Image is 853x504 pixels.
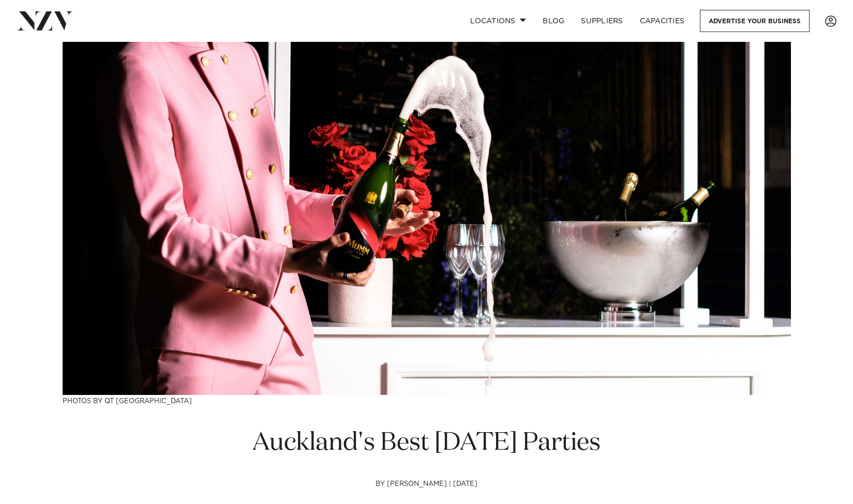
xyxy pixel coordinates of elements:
[534,10,573,32] a: BLOG
[573,10,631,32] a: SUPPLIERS
[17,11,73,30] img: nzv-logo.png
[462,10,534,32] a: Locations
[700,10,810,32] a: Advertise your business
[63,42,791,395] img: Auckland's Best New Year's Eve Parties
[632,10,693,32] a: Capacities
[250,427,604,460] h1: Auckland's Best [DATE] Parties
[63,395,791,406] h3: Photos by QT [GEOGRAPHIC_DATA]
